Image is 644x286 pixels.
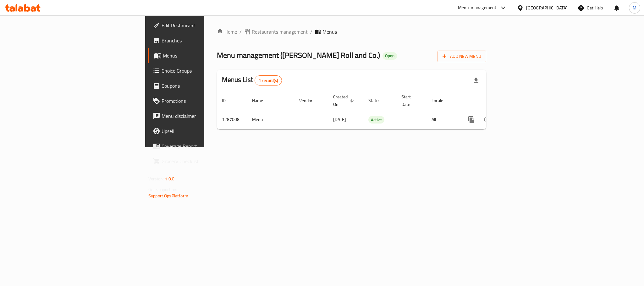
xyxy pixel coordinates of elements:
span: [DATE] [333,115,346,124]
span: 1 record(s) [255,78,282,84]
span: Add New Menu [443,52,481,60]
h2: Menus List [222,75,282,85]
span: Branches [162,37,248,44]
span: Menus [322,28,337,36]
td: Menu [247,110,294,129]
span: Choice Groups [162,67,248,74]
span: Restaurants management [252,28,308,36]
span: Open [383,53,397,58]
span: M [633,4,636,11]
span: Grocery Checklist [162,157,248,165]
div: Menu-management [458,4,497,12]
a: Menus [148,48,253,63]
table: enhanced table [217,91,529,129]
span: Active [368,116,384,124]
div: Open [383,52,397,60]
span: Vendor [299,97,321,104]
span: Created On [333,93,356,108]
td: All [427,110,459,129]
span: Name [252,97,271,104]
span: Promotions [162,97,248,105]
a: Coupons [148,78,253,93]
button: more [464,112,479,127]
a: Grocery Checklist [148,154,253,169]
span: Start Date [401,93,419,108]
span: Edit Restaurant [162,22,248,29]
a: Promotions [148,93,253,108]
span: Menus [163,52,248,59]
button: Add New Menu [438,51,486,62]
div: Total records count [255,75,282,85]
div: [GEOGRAPHIC_DATA] [526,4,568,11]
span: 1.0.0 [165,175,174,183]
span: Status [368,97,389,104]
a: Menu disclaimer [148,108,253,124]
a: Upsell [148,124,253,139]
a: Restaurants management [244,28,308,36]
span: Locale [432,97,451,104]
button: Change Status [479,112,494,127]
span: Menu management ( [PERSON_NAME] Roll and Co. ) [217,48,380,62]
a: Edit Restaurant [148,18,253,33]
a: Branches [148,33,253,48]
nav: breadcrumb [217,28,486,36]
span: Coupons [162,82,248,90]
th: Actions [459,91,529,110]
span: Get support on: [148,185,177,194]
td: - [396,110,427,129]
a: Choice Groups [148,63,253,78]
a: Coverage Report [148,139,253,154]
span: Coverage Report [162,142,248,150]
span: Menu disclaimer [162,112,248,120]
li: / [310,28,312,36]
span: Upsell [162,127,248,135]
a: Support.OpsPlatform [148,192,188,200]
span: ID [222,97,234,104]
span: Version: [148,175,164,183]
div: Export file [469,73,484,88]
